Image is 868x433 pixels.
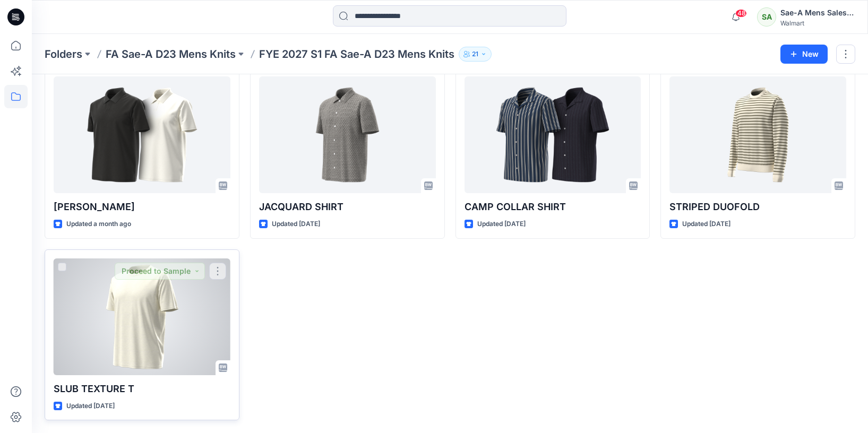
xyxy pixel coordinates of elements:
button: New [780,45,828,64]
div: Sae-A Mens Sales Team [780,6,855,19]
p: JACQUARD SHIRT [259,200,436,214]
a: JOHNNY COLLAR POLO [54,76,230,193]
p: Updated [DATE] [272,219,320,230]
a: Folders [45,47,82,62]
a: STRIPED DUOFOLD [669,76,846,193]
p: STRIPED DUOFOLD [669,200,846,214]
p: Updated [DATE] [682,219,731,230]
a: SLUB TEXTURE T [54,258,230,375]
p: Updated [DATE] [477,219,526,230]
p: Updated [DATE] [66,401,115,412]
p: CAMP COLLAR SHIRT [465,200,641,214]
a: JACQUARD SHIRT [259,76,436,193]
a: CAMP COLLAR SHIRT [465,76,641,193]
p: FYE 2027 S1 FA Sae-A D23 Mens Knits [259,47,454,62]
p: 21 [472,48,478,60]
p: SLUB TEXTURE T [54,382,230,396]
p: [PERSON_NAME] [54,200,230,214]
a: FA Sae-A D23 Mens Knits [106,47,236,62]
button: 21 [459,47,492,62]
div: Walmart [780,19,855,27]
div: SA [757,7,776,27]
p: Updated a month ago [66,219,131,230]
span: 48 [735,9,747,18]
